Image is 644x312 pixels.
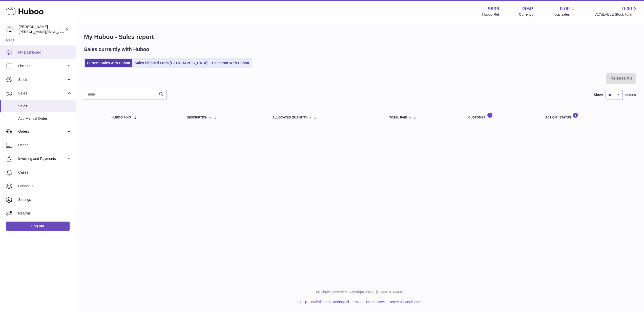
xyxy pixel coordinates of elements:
[84,46,149,53] h2: Sales currently with Huboo
[522,5,533,12] strong: GBP
[482,12,499,17] div: Huboo Ref
[18,64,67,68] span: Listings
[18,91,67,96] span: Sales
[133,59,209,67] a: Sales Shipped From [GEOGRAPHIC_DATA]
[622,5,632,12] span: 0.00
[80,290,640,295] p: All Rights Reserved. Copyright 2025 - [DOMAIN_NAME]
[595,5,638,17] a: 0.00 AVAILABLE Stock Total
[18,197,72,202] span: Settings
[560,5,570,12] span: 0.00
[210,59,251,67] a: Sales Not With Huboo
[6,222,70,231] a: Log out
[18,170,72,175] span: Cases
[84,33,636,41] h1: My Huboo - Sales report
[553,12,575,17] span: Total sales
[594,92,603,97] label: Show
[625,92,636,97] span: entries
[6,26,14,33] img: tommyhardy@hotmail.com
[18,50,72,55] span: My Dashboard
[18,143,72,148] span: Usage
[377,300,420,304] a: Service Terms & Conditions
[273,116,307,119] span: ALLOCATED Quantity
[18,211,72,216] span: Returns
[18,104,72,109] span: Sales
[389,116,407,119] span: Total paid
[19,25,64,34] div: [PERSON_NAME]
[18,129,67,134] span: Orders
[519,12,533,17] div: Currency
[300,300,307,304] a: Help
[111,116,131,119] span: Huboo P no
[18,116,72,121] span: Add Manual Order
[309,300,420,304] li: and
[595,12,638,17] span: AVAILABLE Stock Total
[311,300,371,304] a: Website and Dashboard Terms of Use
[19,30,101,34] span: [PERSON_NAME][EMAIL_ADDRESS][DOMAIN_NAME]
[18,77,67,82] span: Stock
[187,116,207,119] span: Description
[545,112,631,119] div: Action / Status
[468,112,535,119] div: Customer
[18,184,72,188] span: Channels
[85,59,132,67] a: Current Sales with Huboo
[553,5,575,17] a: 0.00 Total sales
[488,5,499,12] strong: 9939
[18,156,67,161] span: Invoicing and Payments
